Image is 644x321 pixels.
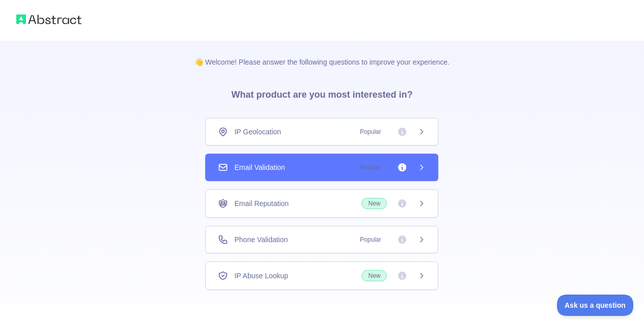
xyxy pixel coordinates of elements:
span: IP Geolocation [234,127,281,137]
span: New [361,270,387,281]
h3: What product are you most interested in? [215,67,429,118]
span: Popular [354,127,387,137]
p: 👋 Welcome! Please answer the following questions to improve your experience. [178,41,466,67]
img: Abstract logo [16,12,81,26]
span: Email Validation [234,162,285,172]
span: Email Reputation [234,198,289,209]
span: Popular [354,235,387,245]
span: Phone Validation [234,235,288,245]
iframe: Toggle Customer Support [557,295,634,316]
span: IP Abuse Lookup [234,271,288,281]
span: Popular [354,162,387,172]
span: New [361,198,387,209]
